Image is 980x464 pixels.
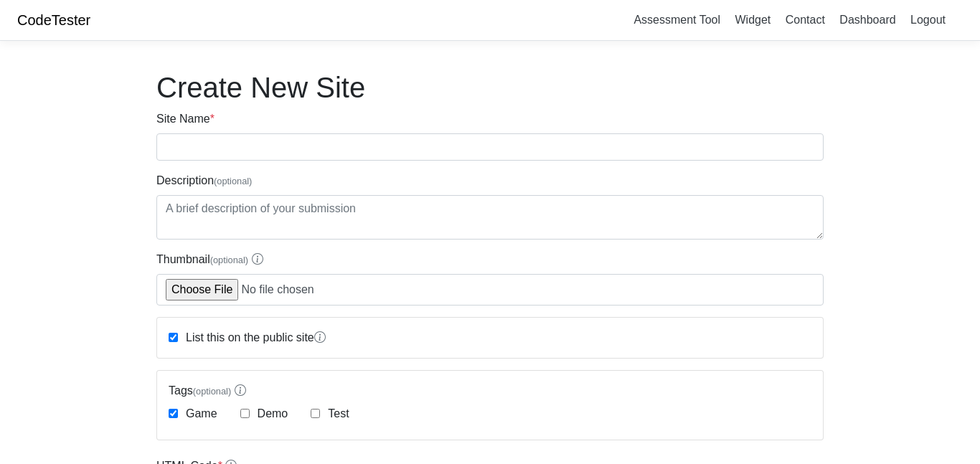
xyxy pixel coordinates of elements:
[183,405,217,422] label: Game
[156,110,215,128] label: Site Name
[729,8,776,32] a: Widget
[905,8,951,32] a: Logout
[628,8,726,32] a: Assessment Tool
[210,255,248,265] span: (optional)
[156,70,824,105] h1: Create New Site
[214,176,252,186] span: (optional)
[255,405,288,422] label: Demo
[183,329,326,346] label: List this on the public site
[156,172,252,189] label: Description
[193,386,231,397] span: (optional)
[834,8,901,32] a: Dashboard
[325,405,349,422] label: Test
[169,382,811,399] label: Tags
[17,12,90,28] a: CodeTester
[156,251,263,268] label: Thumbnail
[780,8,831,32] a: Contact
